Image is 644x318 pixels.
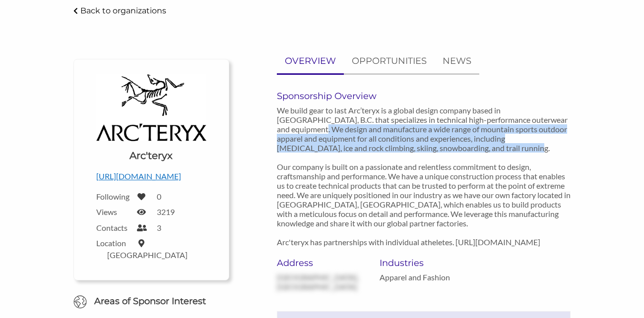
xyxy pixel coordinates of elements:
img: Logo [96,74,206,141]
p: NEWS [443,54,471,68]
label: Views [96,207,131,216]
label: [GEOGRAPHIC_DATA] [107,250,188,260]
p: OVERVIEW [285,54,336,68]
h6: Address [277,258,365,268]
label: Contacts [96,223,131,232]
p: OPPORTUNITIES [352,54,427,68]
label: 3219 [157,207,175,216]
p: Apparel and Fashion [380,272,467,282]
h6: Industries [380,258,467,268]
label: 3 [157,223,161,232]
h6: Areas of Sponsor Interest [66,295,237,308]
p: We build gear to last Arc’teryx is a global design company based in [GEOGRAPHIC_DATA], B.C. that ... [277,106,571,247]
label: 0 [157,192,161,201]
label: Location [96,238,131,248]
h1: Arc'teryx [129,149,173,162]
p: Back to organizations [80,6,166,15]
h6: Sponsorship Overview [277,91,571,102]
img: Globe Icon [73,295,87,309]
p: [URL][DOMAIN_NAME] [96,170,206,183]
label: Following [96,192,131,201]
